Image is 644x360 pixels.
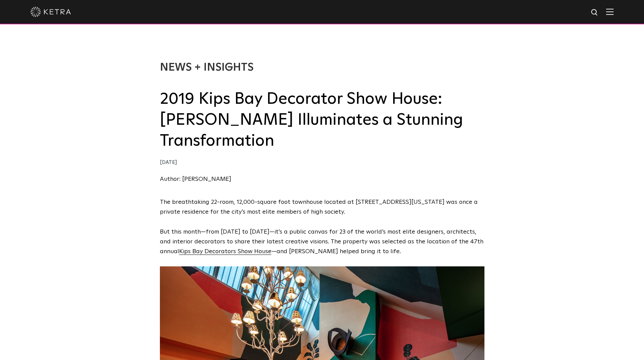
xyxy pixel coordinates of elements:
[179,248,271,255] a: Kips Bay Decorators Show House
[591,8,599,17] img: search icon
[160,227,484,256] p: But this month—from [DATE] to [DATE]—it’s a public canvas for 23 of the world’s most elite design...
[160,62,254,73] a: News + Insights
[160,158,484,168] div: [DATE]
[30,7,71,17] img: ketra-logo-2019-white
[160,197,484,217] p: The breathtaking 22-room, 12,000-square foot townhouse located at [STREET_ADDRESS][US_STATE] was ...
[160,176,231,182] a: Author: [PERSON_NAME]
[160,89,484,152] h2: 2019 Kips Bay Decorator Show House: [PERSON_NAME] Illuminates a Stunning Transformation
[606,8,614,15] img: Hamburger%20Nav.svg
